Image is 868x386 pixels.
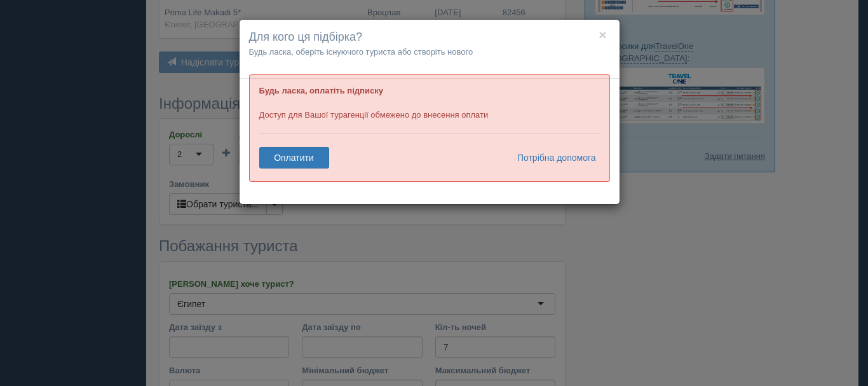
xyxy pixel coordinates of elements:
button: × [599,28,606,41]
b: Будь ласка, оплатіть підписку [259,86,383,95]
a: Оплатити [259,147,329,169]
p: Будь ласка, оберіть існуючого туриста або створіть нового [249,46,610,58]
h4: Для кого ця підбірка? [249,29,610,46]
div: Доступ для Вашої турагенції обмежено до внесення оплати [249,74,610,182]
a: Потрібна допомога [509,147,597,169]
